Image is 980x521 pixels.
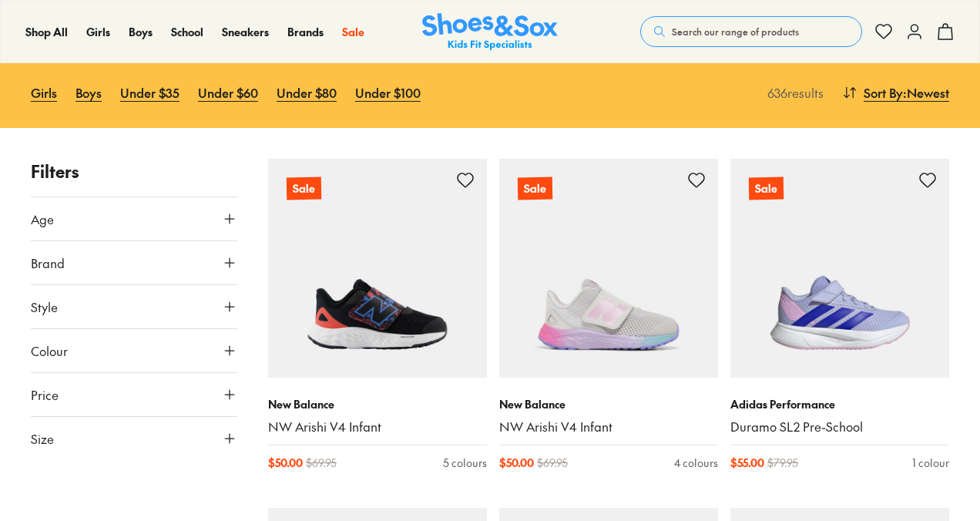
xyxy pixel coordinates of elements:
[903,83,949,102] span: : Newest
[31,159,237,184] p: Filters
[268,396,487,412] p: New Balance
[864,83,903,102] span: Sort By
[499,396,718,412] p: New Balance
[640,16,862,47] button: Search our range of products
[767,455,798,471] span: $ 79.95
[499,159,718,378] a: Sale
[422,13,558,51] img: SNS_Logo_Responsive.svg
[761,83,824,102] p: 636 results
[129,24,153,40] a: Boys
[537,455,568,471] span: $ 69.95
[31,385,59,404] span: Price
[277,76,337,109] a: Under $80
[287,177,321,200] p: Sale
[76,76,102,109] a: Boys
[674,455,718,471] div: 4 colours
[912,455,949,471] div: 1 colour
[31,285,237,328] button: Style
[749,177,784,200] p: Sale
[222,24,269,40] a: Sneakers
[306,455,337,471] span: $ 69.95
[120,76,180,109] a: Under $35
[422,13,558,51] a: Shoes & Sox
[31,210,54,228] span: Age
[31,341,68,360] span: Colour
[499,418,718,435] a: NW Arishi V4 Infant
[730,396,949,412] p: Adidas Performance
[31,329,237,372] button: Colour
[730,159,949,378] a: Sale
[198,76,258,109] a: Under $60
[25,24,68,40] a: Shop All
[268,455,303,471] span: $ 50.00
[499,455,534,471] span: $ 50.00
[31,417,237,460] button: Size
[268,159,487,378] a: Sale
[842,76,949,109] button: Sort By:Newest
[31,76,57,109] a: Girls
[31,297,58,316] span: Style
[518,177,552,200] p: Sale
[730,455,764,471] span: $ 55.00
[31,197,237,240] button: Age
[171,24,203,40] a: School
[355,76,421,109] a: Under $100
[268,418,487,435] a: NW Arishi V4 Infant
[342,24,364,40] a: Sale
[31,254,65,272] span: Brand
[86,24,110,40] a: Girls
[31,373,237,416] button: Price
[443,455,487,471] div: 5 colours
[287,24,324,40] a: Brands
[31,429,54,448] span: Size
[31,241,237,284] button: Brand
[730,418,949,435] a: Duramo SL2 Pre-School
[672,25,799,39] span: Search our range of products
